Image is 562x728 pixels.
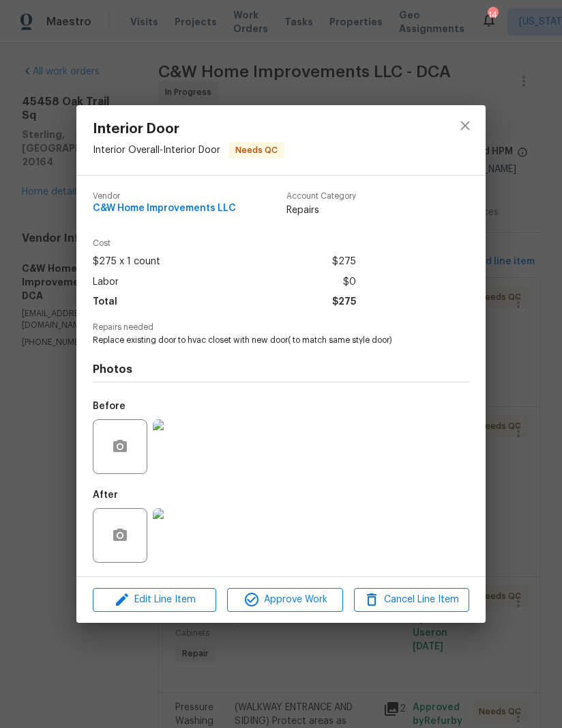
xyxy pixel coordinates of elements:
span: Replace existing door to hvac closet with new door( to match same style door) [93,335,432,346]
button: Approve Work [227,588,342,612]
span: $0 [343,272,356,292]
div: 14 [488,8,497,22]
span: Repairs [286,204,356,217]
h5: After [93,490,118,500]
span: Interior Overall - Interior Door [93,145,220,155]
h5: Before [93,402,125,411]
span: Vendor [93,192,236,201]
span: Repairs needed [93,323,469,332]
span: Account Category [286,192,356,201]
span: Edit Line Item [97,591,212,608]
span: C&W Home Improvements LLC [93,204,236,214]
button: close [449,109,482,142]
span: $275 x 1 count [93,252,160,272]
span: Total [93,292,117,312]
span: Cancel Line Item [358,591,465,608]
button: Cancel Line Item [354,588,469,612]
button: Edit Line Item [93,588,216,612]
span: $275 [332,252,356,272]
span: Interior Door [93,122,284,137]
span: Labor [93,272,119,292]
h4: Photos [93,363,469,376]
span: Approve Work [231,591,338,608]
span: $275 [332,292,356,312]
span: Cost [93,239,356,248]
span: Needs QC [230,143,283,157]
